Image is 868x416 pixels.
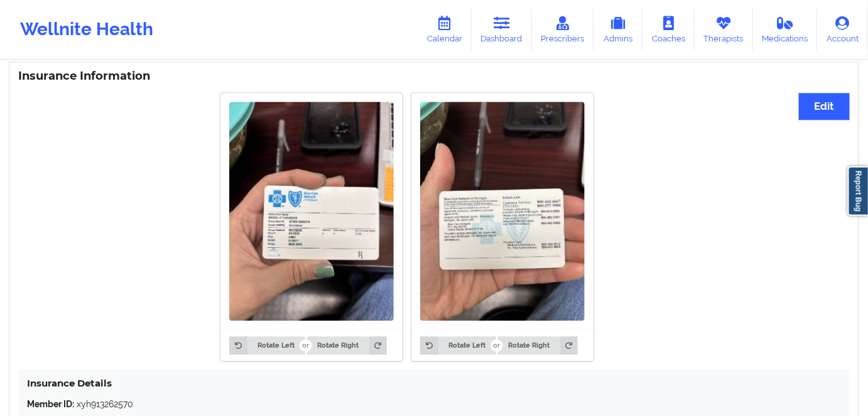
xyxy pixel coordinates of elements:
a: Medications [753,9,818,50]
a: Prescribers [532,9,594,50]
button: Rotate Right [307,336,387,354]
button: Rotate Left [420,336,496,354]
button: Edit [799,93,850,120]
button: Rotate Left [229,336,305,354]
img: Angel Fugaban [229,102,394,321]
h4: Insurance Details [27,377,841,389]
strong: Member ID: [27,399,74,409]
a: Calendar [418,9,472,50]
p: xyh913262570 [27,398,841,410]
img: Angel Fugaban [420,102,585,321]
a: Coaches [643,9,695,50]
h3: Insurance Information [18,69,850,83]
a: Report Bug [848,166,868,216]
a: Therapists [695,9,753,50]
a: Admins [594,9,643,50]
button: Rotate Right [498,336,578,354]
a: Account [817,9,868,50]
a: Dashboard [472,9,532,50]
